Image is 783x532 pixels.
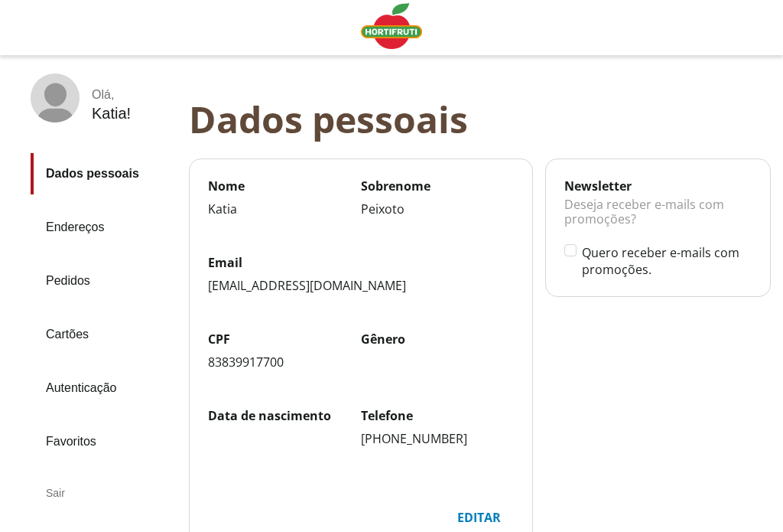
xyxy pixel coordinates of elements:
div: [EMAIL_ADDRESS][DOMAIN_NAME] [208,277,514,294]
div: Sair [31,475,177,511]
a: Endereços [31,207,177,248]
label: CPF [208,331,361,348]
label: Gênero [361,331,514,348]
label: Quero receber e-mails com promoções. [582,244,752,278]
a: Cartões [31,314,177,355]
label: Email [208,254,514,271]
img: Logo [361,3,422,49]
a: Pedidos [31,260,177,302]
a: Logo [343,3,440,52]
a: Dados pessoais [31,153,177,194]
div: Editar [445,503,513,532]
div: [PHONE_NUMBER] [361,430,514,447]
label: Telefone [361,407,514,424]
div: Katia ! [92,105,131,122]
div: 83839917700 [208,354,361,370]
a: Autenticação [31,367,177,409]
a: Favoritos [31,421,177,462]
label: Sobrenome [361,178,514,194]
div: Katia [208,201,361,217]
div: Newsletter [564,178,752,194]
label: Data de nascimento [208,407,361,424]
label: Nome [208,178,361,194]
div: Deseja receber e-mails com promoções? [564,194,752,244]
div: Olá , [92,88,131,102]
div: Dados pessoais [189,98,783,140]
div: Peixoto [361,201,514,217]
